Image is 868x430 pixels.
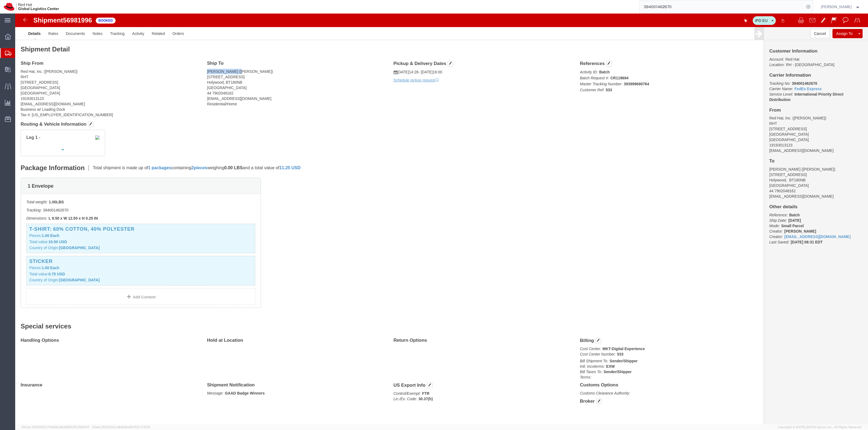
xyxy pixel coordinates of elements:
img: logo [4,3,59,11]
iframe: FS Legacy Container [15,14,868,424]
span: Robert Lomax [821,4,852,10]
span: [DATE] 17:21:12 [130,425,150,429]
span: Server: 2025.20.0-734e5bc92d9 [22,425,90,429]
span: [DATE] 09:51:07 [68,425,90,429]
span: Copyright © [DATE]-[DATE] Agistix Inc., All Rights Reserved [778,425,861,429]
span: Client: 2025.20.0-e640dba [92,425,150,429]
button: [PERSON_NAME] [821,4,861,10]
input: Search for shipment number, reference number [640,0,805,13]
